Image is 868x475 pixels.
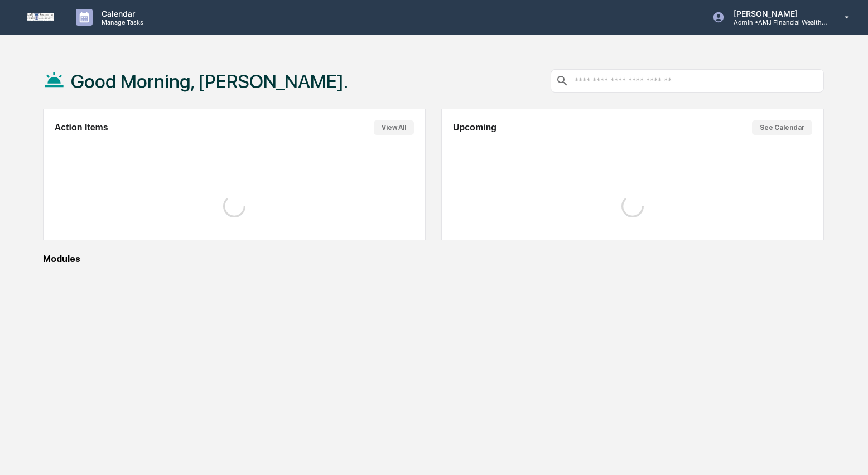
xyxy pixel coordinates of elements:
[725,18,828,26] p: Admin • AMJ Financial Wealth Management
[725,9,828,18] p: [PERSON_NAME]
[93,9,149,18] p: Calendar
[43,254,824,264] div: Modules
[27,13,54,22] img: logo
[374,120,414,135] button: View All
[453,123,496,133] h2: Upcoming
[71,70,348,93] h1: Good Morning, [PERSON_NAME].
[93,18,149,26] p: Manage Tasks
[55,123,108,133] h2: Action Items
[752,120,812,135] button: See Calendar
